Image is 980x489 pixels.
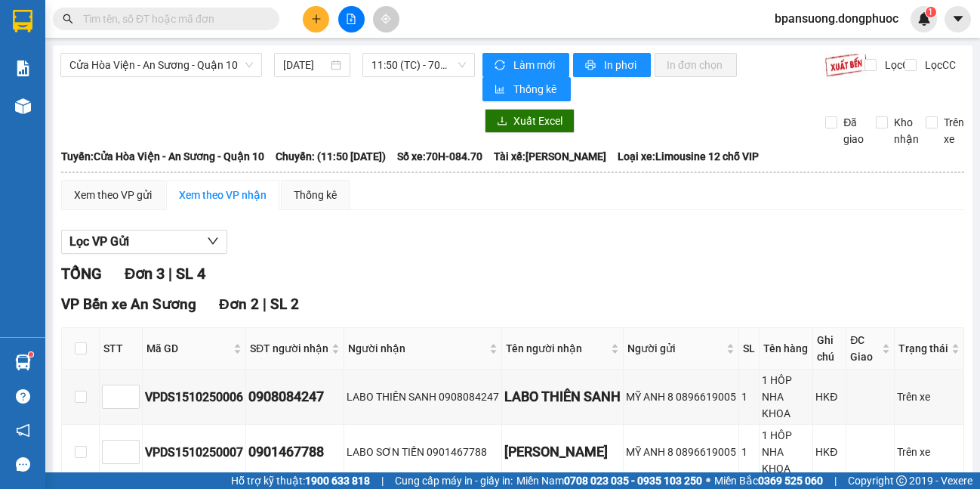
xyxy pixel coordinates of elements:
span: Lọc VP Gửi [69,232,129,251]
span: 1 [928,7,933,17]
div: LABO THIÊN SANH 0908084247 [347,388,499,405]
div: 1 [741,388,757,405]
span: Lọc CR [879,57,918,73]
th: Ghi chú [813,328,846,370]
div: MỸ ANH 8 0896619005 [626,444,736,460]
th: Tên hàng [760,328,813,370]
div: Trên xe [897,444,961,460]
span: bpansuong.dongphuoc [763,9,911,28]
sup: 1 [29,352,33,357]
span: | [263,296,267,313]
td: 0901467788 [246,425,344,480]
span: aim [381,14,391,24]
span: copyright [896,475,907,486]
span: down [207,235,219,247]
span: Trên xe [938,114,970,147]
span: ⚪️ [706,478,710,484]
div: Xem theo VP nhận [179,187,267,203]
span: Làm mới [513,57,557,73]
span: Chuyến: (11:50 [DATE]) [276,148,386,165]
input: Tìm tên, số ĐT hoặc mã đơn [83,11,261,27]
img: warehouse-icon [15,98,31,114]
b: Tuyến: Cửa Hòa Viện - An Sương - Quận 10 [61,150,264,162]
span: printer [585,60,598,72]
span: Trạng thái [898,340,948,357]
span: Kho nhận [888,114,925,147]
button: In đơn chọn [655,53,737,77]
span: Miền Nam [516,472,702,489]
td: LABO THIÊN SANH [502,370,624,425]
img: icon-new-feature [917,12,931,26]
span: ĐC Giao [850,332,879,365]
span: Hỗ trợ kỹ thuật: [231,472,370,489]
span: TỔNG [61,265,102,283]
div: 1 HÔP NHA KHOA [762,372,810,422]
button: downloadXuất Excel [485,109,575,133]
img: warehouse-icon [15,354,31,370]
span: notification [16,423,30,438]
div: VPDS1510250007 [145,443,243,462]
span: message [16,457,30,472]
div: 1 [741,444,757,460]
td: 0908084247 [246,370,344,425]
img: solution-icon [15,60,31,76]
img: logo-vxr [13,10,32,32]
strong: 0369 525 060 [758,475,823,487]
div: LABO SƠN TIẾN 0901467788 [347,444,499,460]
td: LABO SƠN TIẾN [502,425,624,480]
img: 9k= [824,53,868,77]
span: Tài xế: [PERSON_NAME] [494,148,606,165]
div: HKĐ [815,388,843,405]
strong: 0708 023 035 - 0935 103 250 [564,475,702,487]
th: STT [100,328,143,370]
span: Loại xe: Limousine 12 chỗ VIP [618,148,759,165]
span: | [834,472,837,489]
div: HKĐ [815,444,843,460]
div: Thống kê [294,187,337,203]
span: Số xe: 70H-084.70 [397,148,482,165]
div: LABO THIÊN SANH [504,386,621,407]
button: caret-down [945,6,971,32]
span: Mã GD [146,340,230,357]
span: Tên người nhận [506,340,608,357]
span: Cung cấp máy in - giấy in: [395,472,513,489]
span: search [63,14,73,24]
button: plus [303,6,329,32]
button: bar-chartThống kê [482,77,571,101]
div: 0908084247 [248,386,341,407]
span: In phơi [604,57,639,73]
span: file-add [346,14,356,24]
div: MỸ ANH 8 0896619005 [626,388,736,405]
span: Đơn 2 [219,296,259,313]
div: 1 HÔP NHA KHOA [762,427,810,477]
button: Lọc VP Gửi [61,230,227,254]
span: | [168,265,172,283]
div: Trên xe [897,388,961,405]
input: 15/10/2025 [283,57,328,73]
span: Đơn 3 [125,265,165,283]
td: VPDS1510250006 [143,370,246,425]
span: plus [311,14,322,24]
span: | [381,472,384,489]
td: VPDS1510250007 [143,425,246,480]
sup: 1 [926,7,936,17]
span: Xuất Excel [513,113,562,129]
div: [PERSON_NAME] [504,441,621,463]
span: Người nhận [348,340,486,357]
span: SL 4 [176,265,205,283]
div: Xem theo VP gửi [74,187,152,203]
span: VP Bến xe An Sương [61,296,196,313]
span: SL 2 [270,296,299,313]
div: 0901467788 [248,441,341,463]
th: SL [739,328,760,370]
strong: 1900 633 818 [305,475,370,487]
span: download [497,116,507,128]
span: sync [495,60,507,72]
span: bar-chart [495,84,507,96]
span: Đã giao [837,114,870,147]
div: VPDS1510250006 [145,388,243,407]
button: aim [373,6,399,32]
span: Lọc CC [919,57,958,73]
button: printerIn phơi [573,53,651,77]
span: Người gửi [627,340,723,357]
